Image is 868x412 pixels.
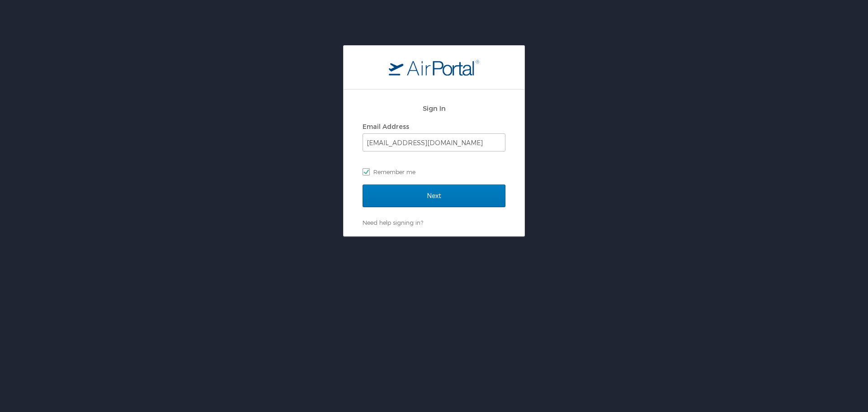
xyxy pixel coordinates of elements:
h2: Sign In [363,103,505,114]
label: Email Address [363,123,409,130]
img: logo [389,59,479,76]
label: Remember me [363,165,505,179]
input: Next [363,185,505,207]
a: Need help signing in? [363,219,423,226]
